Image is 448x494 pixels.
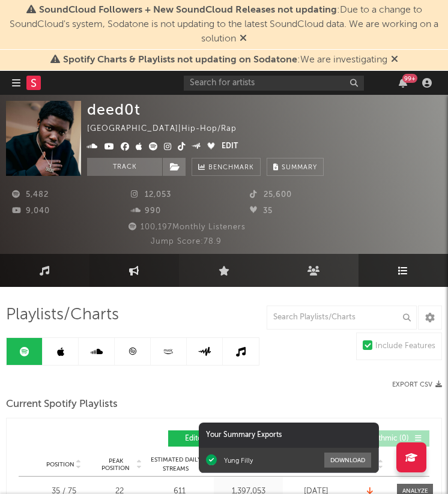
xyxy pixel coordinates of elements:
span: Summary [282,164,317,171]
a: Benchmark [192,158,261,176]
span: 35 [250,207,273,215]
span: Spotify Charts & Playlists not updating on Sodatone [63,55,297,65]
span: Position [46,461,74,468]
span: 5,482 [12,191,49,199]
span: SoundCloud Followers + New SoundCloud Releases not updating [39,5,337,15]
div: Your Summary Exports [199,423,379,448]
span: Editorial ( 3 ) [176,435,231,442]
span: Current Spotify Playlists [6,397,118,412]
button: Edit [222,140,238,154]
span: Dismiss [391,55,398,65]
input: Search for artists [184,76,364,91]
button: Download [324,453,371,468]
span: Jump Score: 78.9 [151,238,222,245]
div: 99 + [402,74,417,83]
div: [GEOGRAPHIC_DATA] | Hip-Hop/Rap [87,122,250,136]
button: Summary [267,158,324,176]
div: Yung Filly [224,456,253,465]
span: Benchmark [208,161,254,175]
span: : Due to a change to SoundCloud's system, Sodatone is not updating to the latest SoundCloud data.... [10,5,438,44]
span: 990 [131,207,161,215]
input: Search Playlists/Charts [267,306,417,330]
span: Peak Position [97,457,135,472]
button: 99+ [399,78,407,88]
span: Estimated Daily Streams [148,456,204,474]
div: Include Features [375,339,435,354]
span: 100,197 Monthly Listeners [127,223,246,231]
span: Dismiss [240,34,247,44]
span: 25,600 [250,191,292,199]
span: Playlists/Charts [6,308,119,322]
span: Algorithmic ( 0 ) [356,435,411,442]
span: 9,040 [12,207,50,215]
div: deed0t [87,101,141,118]
span: : We are investigating [63,55,387,65]
button: Track [87,158,162,176]
button: Editorial(3) [168,430,249,447]
button: Algorithmic(0) [348,430,429,447]
button: Export CSV [392,381,442,388]
span: 12,053 [131,191,171,199]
